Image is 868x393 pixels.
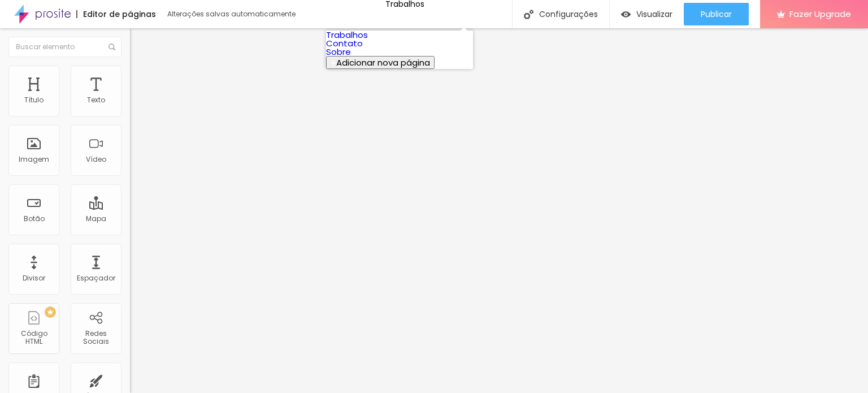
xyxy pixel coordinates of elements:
[76,10,156,18] div: Editor de páginas
[636,10,672,19] span: Visualizar
[167,11,297,18] div: Alterações salvas automaticamente
[73,330,118,346] div: Redes Sociais
[108,44,115,50] img: Icone
[684,3,749,25] button: Publicar
[19,156,49,163] div: Imagem
[130,28,868,393] iframe: Editor
[336,57,430,68] span: Adicionar nova página
[86,156,106,163] div: Vídeo
[326,56,435,69] button: Adicionar nova página
[11,330,56,346] div: Código HTML
[326,29,368,41] a: Trabalhos
[326,37,363,49] a: Contato
[24,96,44,104] div: Título
[326,46,351,58] a: Sobre
[621,10,631,19] img: view-1.svg
[77,274,115,282] div: Espaçador
[24,215,45,223] div: Botão
[8,37,121,57] input: Buscar elemento
[23,274,45,282] div: Divisor
[86,215,106,223] div: Mapa
[701,10,732,19] span: Publicar
[789,9,851,19] span: Fazer Upgrade
[610,3,684,25] button: Visualizar
[524,10,533,19] img: Icone
[87,96,105,104] div: Texto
